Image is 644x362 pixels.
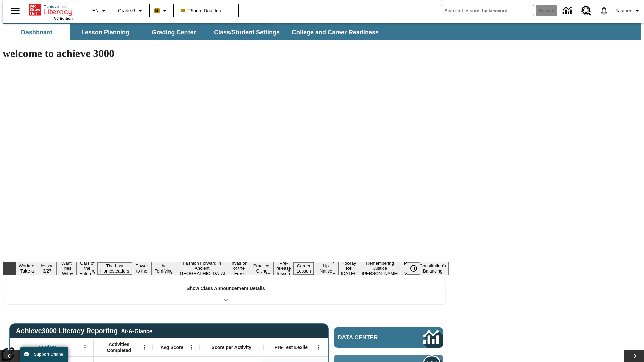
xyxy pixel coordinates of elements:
[334,327,443,348] a: Data Center
[181,7,231,14] span: 25auto Dual International
[5,1,25,21] button: Open side menu
[160,344,183,350] span: Avg Score
[16,257,38,280] button: Slide 1 Labor Day: Workers Take a Stand
[441,5,534,16] input: search field
[132,257,152,280] button: Slide 6 Solar Power to the People
[151,257,176,280] button: Slide 7 Attack of the Terrifying Tomatoes
[121,327,152,335] div: At-A-Glance
[359,260,401,277] button: Slide 15 Remembering Justice O'Connor
[80,342,90,352] button: Open Menu
[250,257,274,280] button: Slide 10 Mixed Practice: Citing Evidence
[89,5,111,17] button: Language: EN, Select a language
[314,257,338,280] button: Slide 13 Cooking Up Native Traditions
[56,255,77,282] button: Slide 3 Do You Want Fries With That?
[176,260,228,277] button: Slide 8 Fashion Forward in Ancient Rome
[186,342,196,352] button: Open Menu
[98,262,132,275] button: Slide 5 The Last Homesteaders
[38,257,56,280] button: Slide 2 Test lesson 3/27 en
[77,260,98,277] button: Slide 4 Cars of the Future?
[92,7,99,14] span: EN
[29,2,73,20] div: Home
[72,24,139,40] button: Lesson Planning
[228,255,250,282] button: Slide 9 The Invasion of the Free CD
[286,24,384,40] button: College and Career Readiness
[115,5,147,17] button: Grade: Grade 6, Select a grade
[624,350,644,362] button: Lesson carousel, Next
[97,341,141,353] span: Activities Completed
[338,260,359,277] button: Slide 14 Hooray for Constitution Day!
[139,342,149,352] button: Open Menu
[29,3,73,16] a: Home
[118,7,135,14] span: Grade 6
[39,344,56,350] span: Student
[140,24,207,40] button: Grading Center
[314,342,324,352] button: Open Menu
[34,352,63,357] span: Support Offline
[274,260,294,277] button: Slide 11 Pre-release lesson
[577,2,595,20] a: Resource Center, Will open in new tab
[615,7,632,14] span: Tautoen
[6,281,445,304] div: Show Class Announcement Details
[20,347,68,362] button: Support Offline
[3,24,70,40] button: Dashboard
[3,47,449,60] h1: welcome to achieve 3000
[401,260,417,277] button: Slide 16 Point of View
[54,16,73,20] span: NJ Edition
[613,5,644,17] button: Profile/Settings
[294,262,314,275] button: Slide 12 Career Lesson
[16,327,152,335] span: Achieve3000 Literacy Reporting
[559,2,577,20] a: Data Center
[155,6,159,15] span: B
[209,24,285,40] button: Class/Student Settings
[595,2,613,19] a: Notifications
[3,24,385,40] div: SubNavbar
[3,23,641,40] div: SubNavbar
[407,262,420,275] button: Pause
[3,5,98,11] body: Maximum 600 characters Press Escape to exit toolbar Press Alt + F10 to reach toolbar
[212,344,252,350] span: Score per Activity
[275,344,308,350] span: Pre-Test Lexile
[338,334,401,341] span: Data Center
[186,285,265,292] p: Show Class Announcement Details
[152,5,171,17] button: Boost Class color is peach. Change class color
[417,257,449,280] button: Slide 17 The Constitution's Balancing Act
[407,262,427,275] div: Pause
